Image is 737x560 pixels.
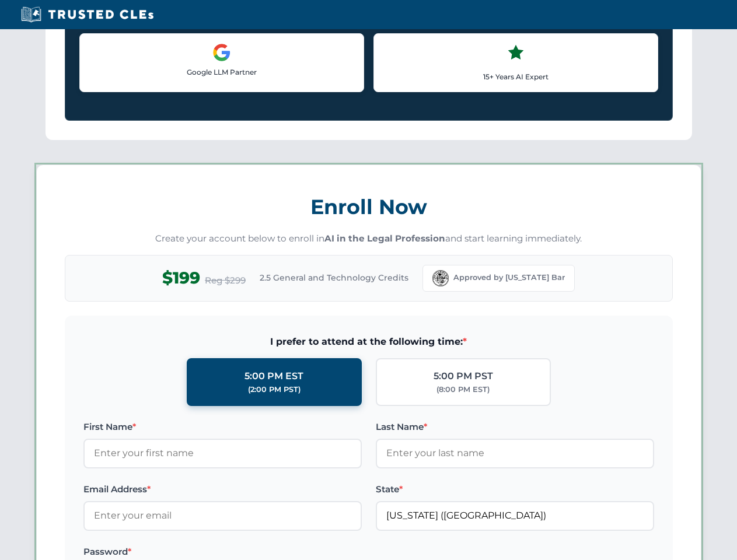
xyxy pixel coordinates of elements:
h3: Enroll Now [65,188,673,225]
label: Email Address [83,482,362,496]
p: Create your account below to enroll in and start learning immediately. [65,232,673,246]
label: Last Name [376,420,654,434]
input: Florida (FL) [376,501,654,530]
span: 2.5 General and Technology Credits [260,271,408,284]
img: Trusted CLEs [18,6,157,23]
span: Approved by [US_STATE] Bar [453,272,565,283]
input: Enter your first name [83,439,362,468]
p: 15+ Years AI Expert [383,71,648,82]
div: 5:00 PM EST [244,369,303,384]
p: Google LLM Partner [89,66,354,78]
strong: AI in the Legal Profession [324,233,445,244]
div: (2:00 PM PST) [248,384,301,395]
span: Reg $299 [205,274,246,288]
span: $199 [162,265,200,291]
input: Enter your email [83,501,362,530]
div: 5:00 PM PST [434,369,493,384]
input: Enter your last name [376,439,654,468]
label: State [376,482,654,496]
div: (8:00 PM EST) [436,384,490,395]
label: Password [83,545,362,559]
label: First Name [83,420,362,434]
img: Florida Bar [432,270,449,286]
span: I prefer to attend at the following time: [83,334,654,349]
img: Google [212,43,231,62]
